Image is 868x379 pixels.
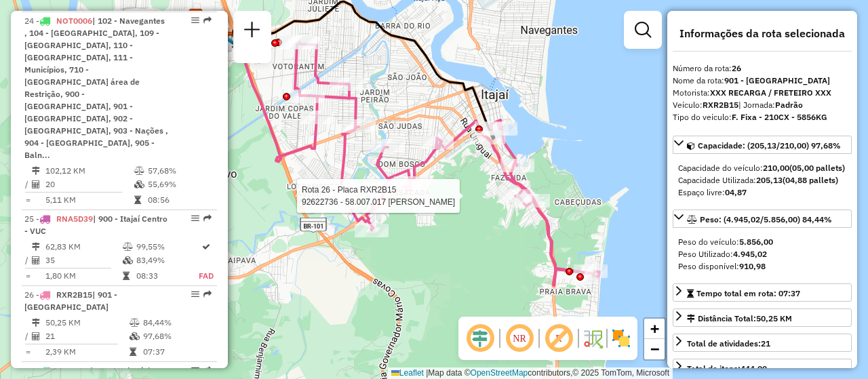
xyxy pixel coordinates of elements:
[673,111,852,123] div: Tipo do veículo:
[644,319,665,339] a: Zoom in
[136,254,199,267] td: 83,49%
[610,327,632,349] img: Exibir/Ocultar setores
[24,269,31,283] td: =
[24,330,31,343] td: /
[650,340,659,357] span: −
[147,164,212,178] td: 57,68%
[741,363,767,374] strong: 444,00
[203,16,212,24] em: Rota exportada
[388,367,673,379] div: Map data © contributors,© 2025 TomTom, Microsoft
[700,214,832,224] span: Peso: (4.945,02/5.856,00) 84,44%
[45,330,129,343] td: 21
[142,316,211,330] td: 84,44%
[45,269,122,283] td: 1,80 KM
[471,368,528,378] a: OpenStreetMap
[24,214,167,236] span: 25 -
[56,16,92,26] span: NOT0006
[32,332,40,340] i: Total de Atividades
[739,261,766,271] strong: 910,98
[56,214,93,224] span: RNA5D39
[678,237,773,247] span: Peso do veículo:
[732,112,827,122] strong: F. Fixa - 210CX - 5856KG
[45,178,134,191] td: 20
[687,313,792,325] div: Distância Total:
[134,180,144,188] i: % de utilização da cubagem
[761,338,770,348] strong: 21
[24,178,31,191] td: /
[45,254,122,267] td: 35
[673,157,852,204] div: Capacidade: (205,13/210,00) 97,68%
[673,27,852,40] h4: Informações da rota selecionada
[24,193,31,207] td: =
[763,163,789,173] strong: 210,00
[45,164,134,178] td: 102,12 KM
[789,163,845,173] strong: (05,00 pallets)
[123,272,130,280] i: Tempo total em rota
[775,100,803,110] strong: Padrão
[147,193,212,207] td: 08:56
[45,193,134,207] td: 5,11 KM
[733,249,767,259] strong: 4.945,02
[710,87,831,98] strong: XXX RECARGA / FRETEIRO XXX
[673,87,852,99] div: Motorista:
[187,8,205,26] img: CDD Itajaí
[673,334,852,352] a: Total de atividades:21
[202,243,210,251] i: Rota otimizada
[191,16,199,24] em: Opções
[673,62,852,75] div: Número da rota:
[24,345,31,359] td: =
[703,100,738,110] strong: RXR2B15
[130,319,140,327] i: % de utilização do peso
[32,180,40,188] i: Total de Atividades
[123,256,133,264] i: % de utilização da cubagem
[134,196,141,204] i: Tempo total em rota
[698,140,841,151] span: Capacidade: (205,13/210,00) 97,68%
[191,214,199,222] em: Opções
[191,290,199,298] em: Opções
[142,330,211,343] td: 97,68%
[239,16,266,47] a: Nova sessão e pesquisa
[673,283,852,302] a: Tempo total em rota: 07:37
[696,288,800,298] span: Tempo total em rota: 07:37
[673,136,852,154] a: Capacidade: (205,13/210,00) 97,68%
[56,365,90,376] span: RAB4I21
[678,186,846,199] div: Espaço livre:
[756,313,792,323] span: 50,25 KM
[756,175,783,185] strong: 205,13
[24,290,117,312] span: 26 -
[542,322,575,355] span: Exibir rótulo
[198,269,214,283] td: FAD
[725,187,747,197] strong: 04,87
[203,366,212,374] em: Rota exportada
[644,339,665,359] a: Zoom out
[673,308,852,327] a: Distância Total:50,25 KM
[24,214,167,236] span: | 900 - Itajaí Centro - VUC
[673,231,852,278] div: Peso: (4.945,02/5.856,00) 84,44%
[130,348,136,356] i: Tempo total em rota
[673,75,852,87] div: Nome da rota:
[673,99,852,111] div: Veículo:
[32,167,40,175] i: Distância Total
[650,320,659,337] span: +
[24,290,117,312] span: | 901 - [GEOGRAPHIC_DATA]
[45,240,122,254] td: 62,83 KM
[191,366,199,374] em: Opções
[45,345,129,359] td: 2,39 KM
[391,368,424,378] a: Leaflet
[629,16,656,43] a: Exibir filtros
[687,338,770,348] span: Total de atividades:
[739,237,773,247] strong: 5.856,00
[134,167,144,175] i: % de utilização do peso
[678,174,846,186] div: Capacidade Utilizada:
[45,316,129,330] td: 50,25 KM
[123,243,133,251] i: % de utilização do peso
[783,175,838,185] strong: (04,88 pallets)
[678,248,846,260] div: Peso Utilizado:
[203,290,212,298] em: Rota exportada
[147,178,212,191] td: 55,69%
[738,100,803,110] span: | Jornada:
[426,368,428,378] span: |
[32,256,40,264] i: Total de Atividades
[732,63,741,73] strong: 26
[24,16,168,160] span: | 102 - Navegantes , 104 - [GEOGRAPHIC_DATA], 109 - [GEOGRAPHIC_DATA], 110 - [GEOGRAPHIC_DATA], 1...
